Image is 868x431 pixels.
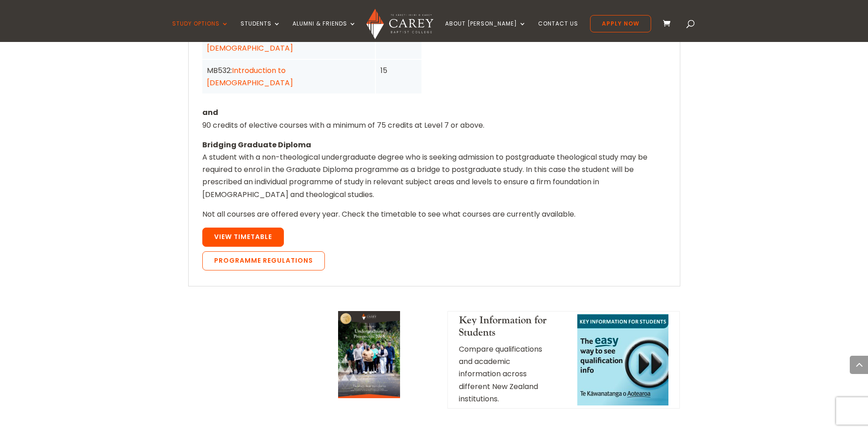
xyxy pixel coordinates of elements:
div: 15 [380,64,417,77]
a: Contact Us [538,21,578,42]
h4: Key Information for Students [459,314,553,343]
a: Study Options [172,21,229,42]
a: Apply Now [590,15,651,32]
p: Compare qualifications and academic information across different New Zealand institutions. [459,343,553,405]
a: About [PERSON_NAME] [445,21,526,42]
div: MB532: [207,64,370,89]
img: Undergraduate Prospectus Cover 2025 [338,311,400,398]
p: Not all courses are offered every year. Check the timetable to see what courses are currently ava... [202,208,666,228]
img: Carey Baptist College [366,9,433,39]
a: Introduction to [DEMOGRAPHIC_DATA] [207,65,293,88]
a: Students [241,21,281,42]
strong: Bridging Graduate Diploma [202,140,311,150]
a: Undergraduate Prospectus Cover 2025 [338,390,400,401]
a: Introduction to the [DEMOGRAPHIC_DATA] [207,30,298,53]
strong: and [202,107,218,118]
p: A student with a non-theological undergraduate degree who is seeking admission to postgraduate th... [202,139,666,208]
a: View Timetable [202,228,284,247]
a: Alumni & Friends [293,21,356,42]
a: Programme Regulations [202,251,325,270]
